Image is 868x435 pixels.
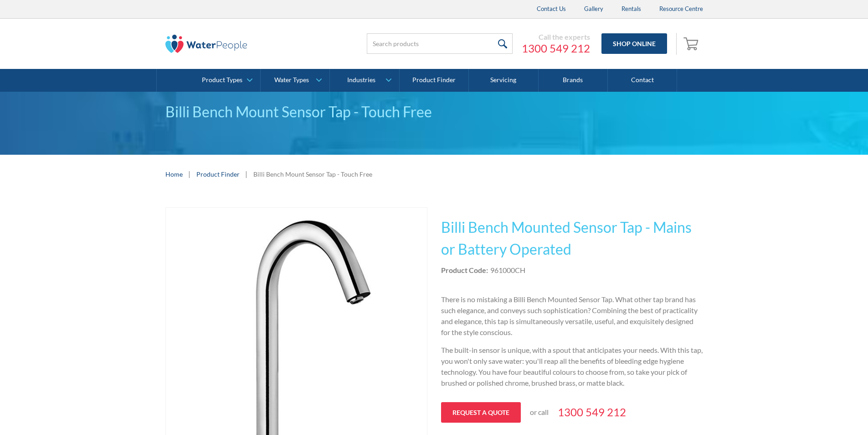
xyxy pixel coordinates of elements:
div: | [187,168,192,179]
a: 1300 549 212 [558,404,626,420]
div: 961000CH [490,265,525,276]
a: Home [165,169,183,179]
h1: Billi Bench Mounted Sensor Tap - Mains or Battery Operated [441,216,703,260]
input: Search products [367,33,513,54]
p: There is no mistaking a Billi Bench Mounted Sensor Tap. What other tap brand has such elegance, a... [441,294,703,338]
a: Product Finder [400,69,469,92]
a: Product Types [191,69,260,92]
div: Water Types [274,76,309,84]
a: 1300 549 212 [522,42,590,55]
div: Product Types [202,76,242,84]
a: Request a quote [441,402,521,423]
div: | [244,168,249,179]
a: Water Types [261,69,329,92]
img: The Water People [165,35,247,53]
a: Contact [608,69,677,92]
strong: Product Code: [441,266,488,274]
a: Product Finder [196,169,240,179]
div: Industries [347,76,375,84]
div: Call the experts [522,32,590,42]
p: or call [530,407,549,418]
img: shopping cart [683,36,701,51]
a: Servicing [469,69,538,92]
a: Brands [539,69,608,92]
div: Billi Bench Mount Sensor Tap - Touch Free [165,101,703,123]
p: The built-in sensor is unique, with a spout that anticipates your needs. With this tap, you won't... [441,345,703,388]
a: Shop Online [601,33,667,54]
div: Billi Bench Mount Sensor Tap - Touch Free [253,169,372,179]
a: Open empty cart [681,33,703,55]
a: Industries [330,69,399,92]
